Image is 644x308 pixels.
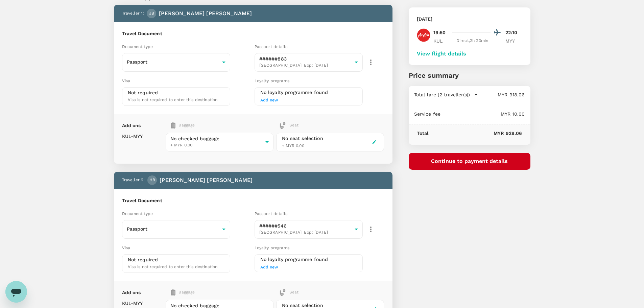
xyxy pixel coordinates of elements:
[149,177,155,184] span: HB
[160,176,253,184] p: [PERSON_NAME] [PERSON_NAME]
[505,38,522,44] p: MYY
[414,91,470,98] p: Total fare (2 traveller(s))
[282,143,304,148] span: + MYR 0.00
[128,89,158,96] p: Not required
[454,38,491,44] div: Direct , 2h 20min
[255,44,287,49] span: Passport details
[122,177,145,184] p: Traveller 2 :
[260,265,278,269] span: Add new
[259,62,352,69] span: [GEOGRAPHIC_DATA] | Exp: [DATE]
[260,98,278,102] span: Add new
[255,245,289,250] span: Loyalty programs
[417,16,433,22] p: [DATE]
[255,218,363,241] div: ######546[GEOGRAPHIC_DATA]| Exp: [DATE]
[122,197,384,205] h6: Travel Document
[122,245,130,250] span: Visa
[128,264,218,269] span: Visa is not required to enter this destination
[282,135,323,142] div: No seat selection
[171,289,175,296] img: baggage-icon
[122,300,143,307] p: KUL - MYY
[122,211,153,216] span: Document type
[409,153,530,170] button: Continue to payment details
[127,226,219,232] p: Passport
[279,289,299,296] div: Seat
[159,9,252,18] p: [PERSON_NAME] [PERSON_NAME]
[128,97,218,102] span: Visa is not required to enter this destination
[260,89,357,96] h6: No loyalty programme found
[255,51,363,74] div: ######883[GEOGRAPHIC_DATA]| Exp: [DATE]
[260,256,357,263] h6: No loyalty programme found
[5,281,27,303] iframe: Button to launch messaging window
[122,54,230,71] div: Passport
[122,10,144,17] p: Traveller 1 :
[414,111,441,117] p: Service fee
[440,111,525,117] p: MYR 10.00
[122,78,130,83] span: Visa
[170,142,263,149] span: + MYR 0.00
[259,229,352,236] span: [GEOGRAPHIC_DATA] | Exp: [DATE]
[433,29,446,36] p: 19:50
[149,10,154,17] span: JB
[433,38,450,44] p: KUL
[122,44,153,49] span: Document type
[122,30,384,38] h6: Travel Document
[505,29,522,36] p: 22:10
[255,211,287,216] span: Passport details
[279,122,286,129] img: baggage-icon
[122,221,230,238] div: Passport
[171,122,175,129] img: baggage-icon
[122,122,141,129] p: Add ons
[409,70,530,80] p: Price summary
[255,78,289,83] span: Loyalty programs
[478,91,525,98] p: MYR 918.06
[428,130,522,137] p: MYR 928.06
[279,289,286,296] img: baggage-icon
[279,122,299,129] div: Seat
[166,133,273,151] div: No checked baggage+ MYR 0.00
[414,91,478,98] button: Total fare (2 traveller(s))
[128,256,158,263] p: Not required
[417,51,466,57] button: View flight details
[417,28,430,42] img: AK
[122,133,143,140] p: KUL - MYY
[127,58,219,65] p: Passport
[171,289,249,296] div: Baggage
[122,289,141,296] p: Add ons
[417,130,429,137] p: Total
[171,122,249,129] div: Baggage
[259,222,352,229] p: ######546
[170,135,263,142] span: No checked baggage
[259,55,352,62] p: ######883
